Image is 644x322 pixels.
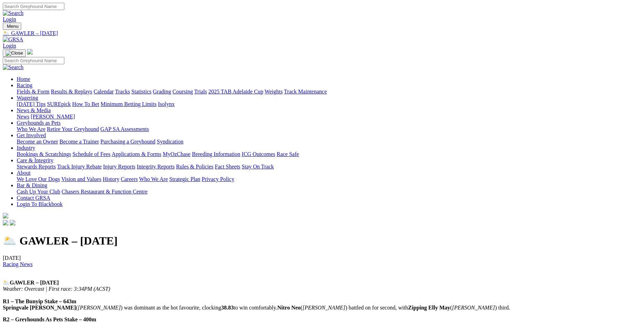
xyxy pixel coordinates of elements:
[3,279,641,311] p: 🌥️ ( ) was dominant as the hot favourite, clocking to win comfortably. ( ) battled on for second,...
[17,101,641,107] div: Wagering
[17,126,641,132] div: Greyhounds as Pets
[72,101,99,107] a: How To Bet
[61,176,101,182] a: Vision and Values
[17,195,50,201] a: Contact GRSA
[17,189,641,195] div: Bar & Dining
[3,23,21,30] button: Toggle navigation
[192,151,240,157] a: Breeding Information
[17,89,641,95] div: Racing
[3,255,33,267] span: [DATE]
[6,50,23,56] img: Close
[194,89,207,94] a: Trials
[452,305,495,311] em: [PERSON_NAME]
[276,151,299,157] a: Race Safe
[408,305,450,311] strong: Zipping Elly May
[17,157,54,163] a: Care & Integrity
[3,305,76,311] strong: Springvale [PERSON_NAME]
[78,305,121,311] em: [PERSON_NAME]
[242,151,275,157] a: ICG Outcomes
[17,107,51,113] a: News & Media
[17,101,46,107] a: [DATE] Tips
[137,164,175,170] a: Integrity Reports
[100,126,149,132] a: GAP SA Assessments
[115,89,130,94] a: Tracks
[17,182,47,188] a: Bar & Dining
[208,89,263,94] a: 2025 TAB Adelaide Cup
[57,164,102,170] a: Track Injury Rebate
[3,16,16,22] a: Login
[3,10,24,16] img: Search
[3,43,16,49] a: Login
[163,151,191,157] a: MyOzChase
[27,49,33,55] img: logo-grsa-white.png
[17,114,641,120] div: News & Media
[17,201,63,207] a: Login To Blackbook
[215,164,240,170] a: Fact Sheets
[59,139,99,145] a: Become a Trainer
[100,139,155,145] a: Purchasing a Greyhound
[17,139,58,145] a: Become an Owner
[242,164,274,170] a: Stay On Track
[10,220,15,225] img: twitter.svg
[3,234,641,247] h1: 🌥️ GAWLER – [DATE]
[3,64,24,71] img: Search
[94,89,114,94] a: Calendar
[17,82,32,88] a: Racing
[172,89,193,94] a: Coursing
[17,164,641,170] div: Care & Integrity
[17,114,29,119] a: News
[221,305,234,311] strong: 38.83
[112,151,161,157] a: Applications & Forms
[17,132,46,138] a: Get Involved
[169,176,200,182] a: Strategic Plan
[139,176,168,182] a: Who We Are
[277,305,301,311] strong: Nitro Neo
[176,164,214,170] a: Rules & Policies
[103,176,119,182] a: History
[62,189,147,195] a: Chasers Restaurant & Function Centre
[17,76,30,82] a: Home
[31,114,75,119] a: [PERSON_NAME]
[17,189,60,195] a: Cash Up Your Club
[3,49,26,57] button: Toggle navigation
[17,126,46,132] a: Who We Are
[17,151,641,157] div: Industry
[3,213,8,218] img: logo-grsa-white.png
[265,89,283,94] a: Weights
[47,126,99,132] a: Retire Your Greyhound
[3,286,110,292] em: Weather: Overcast | First race: 3:34PM (ACST)
[17,164,56,170] a: Stewards Reports
[131,89,152,94] a: Statistics
[202,176,234,182] a: Privacy Policy
[17,176,641,182] div: About
[153,89,171,94] a: Grading
[3,30,641,36] a: 🌥️ GAWLER – [DATE]
[121,176,138,182] a: Careers
[3,3,64,10] input: Search
[72,151,110,157] a: Schedule of Fees
[3,220,8,225] img: facebook.svg
[157,139,183,145] a: Syndication
[17,151,71,157] a: Bookings & Scratchings
[17,145,35,151] a: Industry
[17,139,641,145] div: Get Involved
[3,261,33,267] a: Racing News
[17,170,31,176] a: About
[17,95,38,101] a: Wagering
[17,89,49,94] a: Fields & Form
[284,89,327,94] a: Track Maintenance
[3,57,64,64] input: Search
[7,24,18,29] span: Menu
[100,101,156,107] a: Minimum Betting Limits
[3,298,76,304] strong: R1 – The Bunyip Stake – 643m
[3,36,23,43] img: GRSA
[47,101,71,107] a: SUREpick
[17,176,60,182] a: We Love Our Dogs
[158,101,175,107] a: Isolynx
[10,280,59,286] strong: GAWLER – [DATE]
[303,305,346,311] em: [PERSON_NAME]
[17,120,61,126] a: Greyhounds as Pets
[103,164,135,170] a: Injury Reports
[51,89,92,94] a: Results & Replays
